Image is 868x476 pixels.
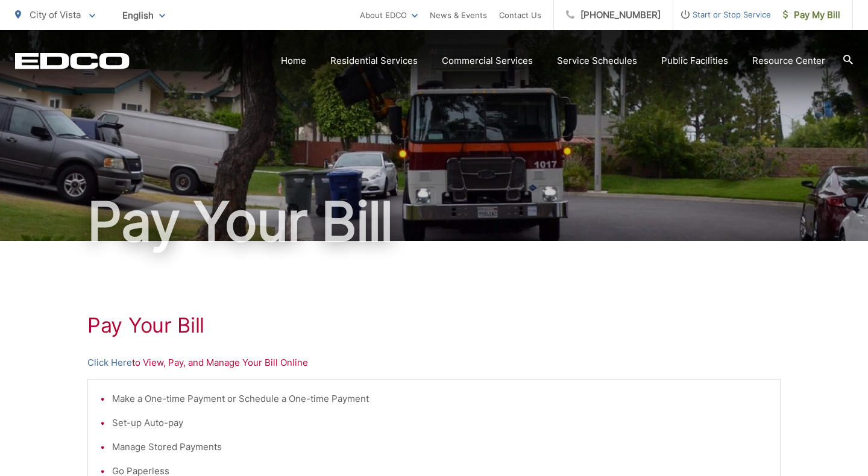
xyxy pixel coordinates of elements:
[661,54,728,68] a: Public Facilities
[112,392,768,406] li: Make a One-time Payment or Schedule a One-time Payment
[112,416,768,430] li: Set-up Auto-pay
[752,54,825,68] a: Resource Center
[330,54,418,68] a: Residential Services
[30,9,81,20] span: City of Vista
[112,440,768,454] li: Manage Stored Payments
[442,54,533,68] a: Commercial Services
[430,8,487,22] a: News & Events
[87,355,781,370] p: to View, Pay, and Manage Your Bill Online
[557,54,637,68] a: Service Schedules
[281,54,306,68] a: Home
[87,313,781,337] h1: Pay Your Bill
[87,355,132,370] a: Click Here
[15,192,853,252] h1: Pay Your Bill
[113,5,174,26] span: English
[360,8,418,22] a: About EDCO
[783,8,840,22] span: Pay My Bill
[15,52,130,69] a: EDCD logo. Return to the homepage.
[499,8,541,22] a: Contact Us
